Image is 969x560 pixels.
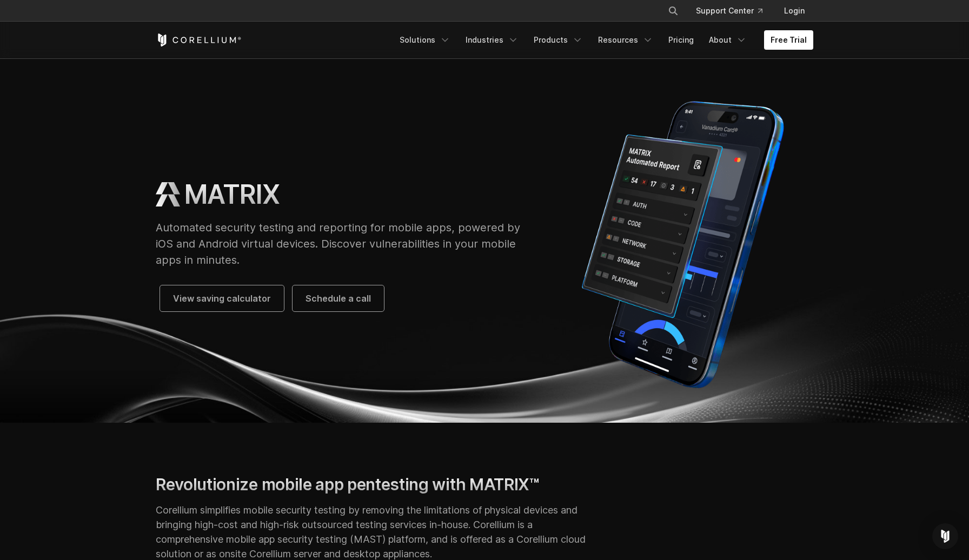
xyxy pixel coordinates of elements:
[764,30,813,50] a: Free Trial
[932,523,958,549] div: Open Intercom Messenger
[306,292,371,305] span: Schedule a call
[527,30,589,50] a: Products
[459,30,525,50] a: Industries
[156,182,180,206] img: MATRIX Logo
[775,1,813,21] a: Login
[702,30,753,50] a: About
[156,219,530,268] p: Automated security testing and reporting for mobile apps, powered by iOS and Android virtual devi...
[393,30,813,50] div: Navigation Menu
[552,93,813,396] img: Corellium MATRIX automated report on iPhone showing app vulnerability test results across securit...
[592,30,660,50] a: Resources
[687,1,771,21] a: Support Center
[156,34,242,46] a: Corellium Home
[393,30,457,50] a: Solutions
[160,285,284,311] a: View saving calculator
[156,475,587,495] h2: Revolutionize mobile app pentesting with MATRIX™
[173,292,271,305] span: View saving calculator
[293,285,384,311] a: Schedule a call
[655,1,813,21] div: Navigation Menu
[663,1,683,21] button: Search
[184,178,280,211] h1: MATRIX
[662,30,700,50] a: Pricing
